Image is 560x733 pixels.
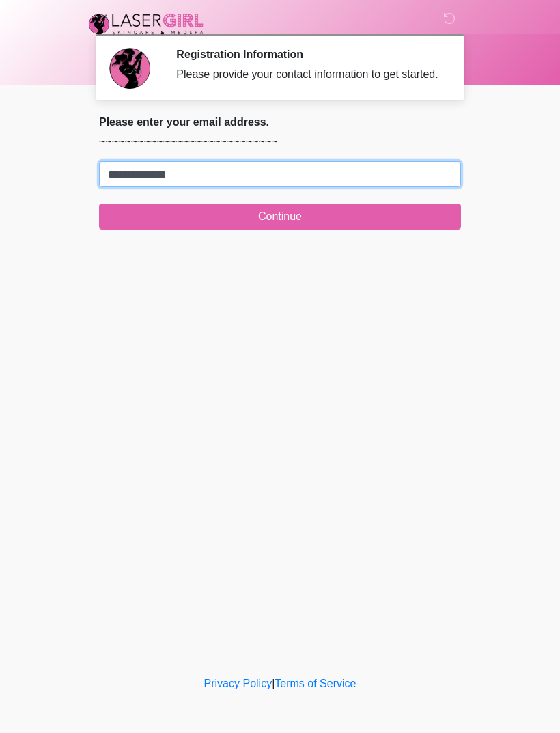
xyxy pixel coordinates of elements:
h2: Please enter your email address. [99,115,461,128]
h2: Registration Information [176,48,440,61]
button: Continue [99,204,461,230]
a: | [272,678,275,689]
div: Please provide your contact information to get started. [176,66,440,83]
img: Laser Girl Med Spa LLC Logo [85,10,207,38]
img: Agent Avatar [109,48,150,89]
p: ~~~~~~~~~~~~~~~~~~~~~~~~~~~~ [99,134,461,150]
a: Terms of Service [275,678,356,689]
a: Privacy Policy [204,678,272,689]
